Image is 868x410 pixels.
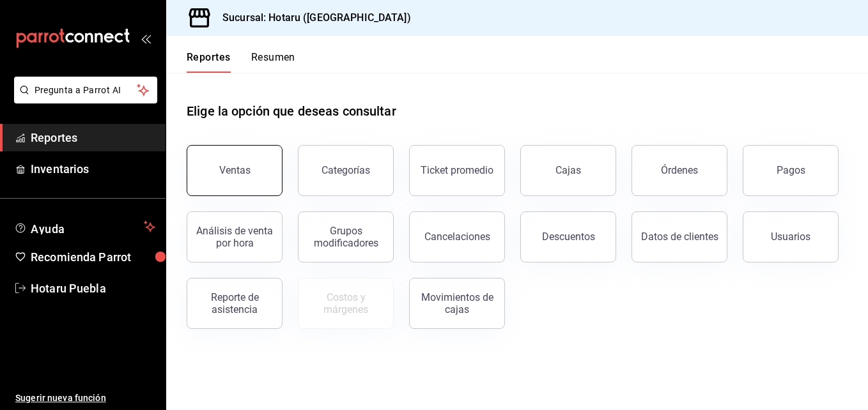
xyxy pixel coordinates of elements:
button: Descuentos [520,211,616,262]
div: Reporte de asistencia [195,291,274,315]
button: Pregunta a Parrot AI [14,77,157,103]
div: Órdenes [661,164,698,176]
button: open_drawer_menu [141,33,151,43]
div: Pagos [777,164,805,176]
span: Sugerir nueva función [15,391,155,405]
button: Grupos modificadores [298,211,394,262]
button: Reporte de asistencia [187,278,283,329]
button: Categorías [298,145,394,196]
button: Ventas [187,145,283,196]
span: Inventarios [31,160,155,178]
span: Hotaru Puebla [31,280,155,297]
div: navigation tabs [187,51,295,73]
div: Cajas [555,163,582,178]
button: Análisis de venta por hora [187,211,283,262]
h1: Elige la opción que deseas consultar [187,102,396,121]
button: Contrata inventarios para ver este reporte [298,278,394,329]
button: Cancelaciones [409,211,505,262]
button: Datos de clientes [632,211,727,262]
span: Recomienda Parrot [31,248,155,266]
span: Pregunta a Parrot AI [35,84,137,97]
div: Grupos modificadores [306,225,385,249]
h3: Sucursal: Hotaru ([GEOGRAPHIC_DATA]) [212,10,411,26]
div: Ticket promedio [421,164,493,176]
div: Usuarios [771,231,810,243]
div: Datos de clientes [641,231,718,243]
span: Ayuda [31,219,139,234]
button: Órdenes [632,145,727,196]
button: Reportes [187,51,231,73]
button: Ticket promedio [409,145,505,196]
div: Categorías [322,164,370,176]
div: Costos y márgenes [306,291,385,315]
div: Cancelaciones [424,231,490,243]
div: Ventas [219,164,251,176]
div: Descuentos [542,231,595,243]
button: Movimientos de cajas [409,278,505,329]
div: Movimientos de cajas [417,291,497,315]
a: Cajas [520,145,616,196]
button: Usuarios [743,211,839,262]
button: Resumen [251,51,295,73]
span: Reportes [31,129,155,146]
a: Pregunta a Parrot AI [9,93,157,106]
button: Pagos [743,145,839,196]
div: Análisis de venta por hora [195,225,274,249]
